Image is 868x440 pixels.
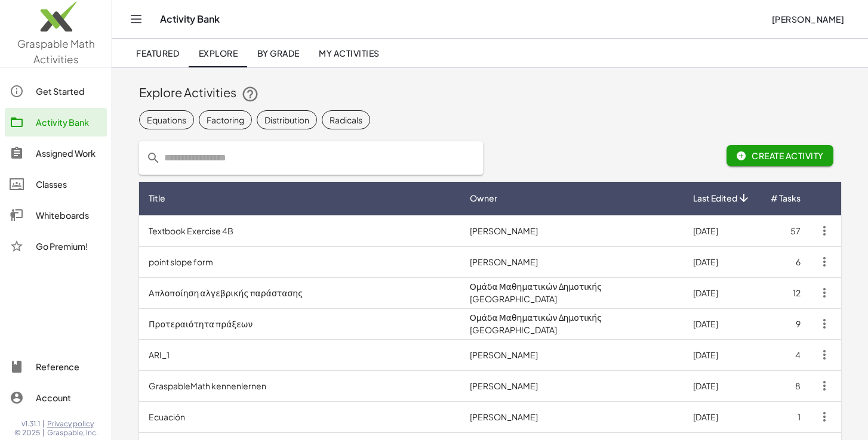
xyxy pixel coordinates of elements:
td: [PERSON_NAME] [460,370,684,401]
button: Toggle navigation [127,10,146,29]
span: [PERSON_NAME] [771,14,844,24]
a: Classes [5,170,107,199]
td: Ομάδα Μαθηματικών Δημοτικής [GEOGRAPHIC_DATA] [460,308,684,339]
a: Reference [5,352,107,381]
span: © 2025 [14,428,40,438]
td: [DATE] [684,370,761,401]
button: Create Activity [727,145,833,166]
span: Title [149,192,165,204]
div: Distribution [264,114,309,126]
div: Radicals [330,114,362,126]
a: Whiteboards [5,201,107,230]
td: [DATE] [684,401,761,432]
span: By Grade [257,48,299,58]
td: 4 [761,339,810,370]
td: [DATE] [684,277,761,308]
td: Ομάδα Μαθηματικών Δημοτικής [GEOGRAPHIC_DATA] [460,277,684,308]
span: Explore [198,48,238,58]
div: Activity Bank [36,115,102,129]
td: 8 [761,370,810,401]
td: ARI_1 [139,339,460,370]
span: Last Edited [693,192,737,204]
span: Owner [470,192,497,204]
td: Ecuación [139,401,460,432]
div: Assigned Work [36,146,102,160]
div: Classes [36,177,102,191]
td: [PERSON_NAME] [460,401,684,432]
span: Graspable, Inc. [47,428,98,438]
div: Account [36,391,102,405]
td: 1 [761,401,810,432]
span: My Activities [319,48,380,58]
span: # Tasks [771,192,801,204]
span: | [42,428,45,438]
td: GraspableMath kennenlernen [139,370,460,401]
div: Explore Activities [139,84,841,103]
span: Featured [136,48,179,58]
span: Create Activity [736,150,824,161]
div: Equations [147,114,186,126]
a: Privacy policy [47,419,98,429]
td: [PERSON_NAME] [460,246,684,277]
td: [DATE] [684,215,761,246]
span: Graspable Math Activities [17,37,95,66]
a: Get Started [5,77,107,106]
a: Activity Bank [5,108,107,137]
td: [DATE] [684,308,761,339]
td: 12 [761,277,810,308]
a: Assigned Work [5,139,107,168]
td: [PERSON_NAME] [460,215,684,246]
td: [DATE] [684,339,761,370]
td: 9 [761,308,810,339]
div: Get Started [36,84,102,98]
td: 57 [761,215,810,246]
td: point slope form [139,246,460,277]
div: Go Premium! [36,239,102,253]
td: 6 [761,246,810,277]
i: prepended action [146,151,161,165]
a: Account [5,383,107,412]
td: Textbook Exercise 4B [139,215,460,246]
td: Απλοποίηση αλγεβρικής παράστασης [139,277,460,308]
div: Reference [36,360,102,374]
td: [DATE] [684,246,761,277]
td: [PERSON_NAME] [460,339,684,370]
div: Whiteboards [36,208,102,222]
button: [PERSON_NAME] [762,8,854,30]
div: Factoring [207,114,244,126]
span: | [42,419,45,429]
td: Προτεραιότητα πράξεων [139,308,460,339]
span: v1.31.1 [21,419,40,429]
